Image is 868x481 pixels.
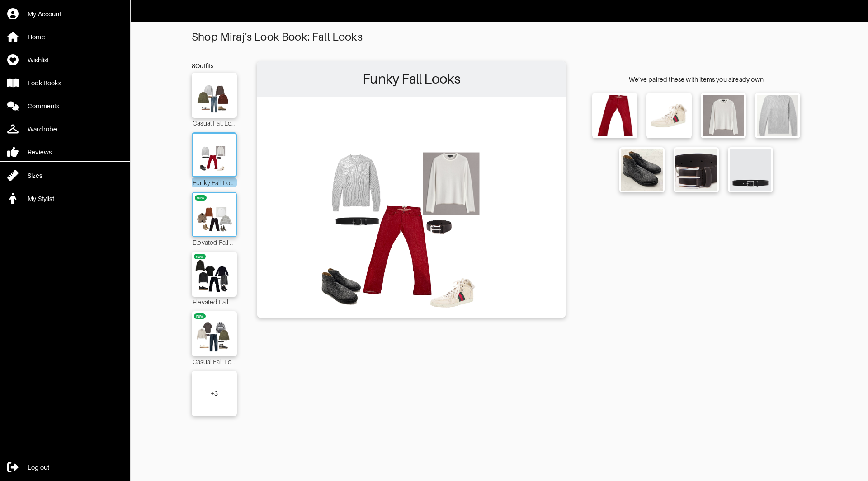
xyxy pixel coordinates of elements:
[730,149,771,191] img: Rugged Belt
[211,389,218,398] div: + 3
[192,177,237,187] div: Funky Fall Looks
[192,61,237,70] div: 8 Outfits
[28,33,45,42] div: Home
[594,95,636,136] img: Red Jeans
[262,101,561,312] img: Outfit Funky Fall Looks
[28,56,49,65] div: Wishlist
[675,149,717,191] img: 3cm Leather Belt
[28,125,57,134] div: Wardrobe
[196,313,204,319] div: new
[28,171,42,180] div: Sizes
[192,297,237,307] div: Elevated Fall Looks
[28,9,61,19] div: My Account
[189,77,240,113] img: Outfit Casual Fall Looks
[192,237,237,247] div: Elevated Fall Looks
[648,95,690,136] img: Shearling High Top Sneakers
[189,256,240,292] img: Outfit Elevated Fall Looks
[192,31,807,43] div: Shop Miraj's Look Book: Fall Looks
[28,102,59,111] div: Comments
[192,118,237,128] div: Casual Fall Looks
[189,316,240,352] img: Outfit Casual Fall Looks
[28,463,49,472] div: Log out
[703,95,744,136] img: Harvey Crew
[757,95,798,136] img: Ribbed Cotton and Cashmere-Blend Sweater
[28,194,54,203] div: My Stylist
[28,148,52,157] div: Reviews
[196,254,204,259] div: new
[262,66,561,92] h2: Funky Fall Looks
[28,79,61,88] div: Look Books
[621,149,663,191] img: Venice Lace Boot
[190,138,238,172] img: Outfit Funky Fall Looks
[586,75,807,84] div: We’ve paired these with items you already own
[190,197,239,232] img: Outfit Elevated Fall Looks
[192,356,237,366] div: Casual Fall Looks
[197,195,205,201] div: new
